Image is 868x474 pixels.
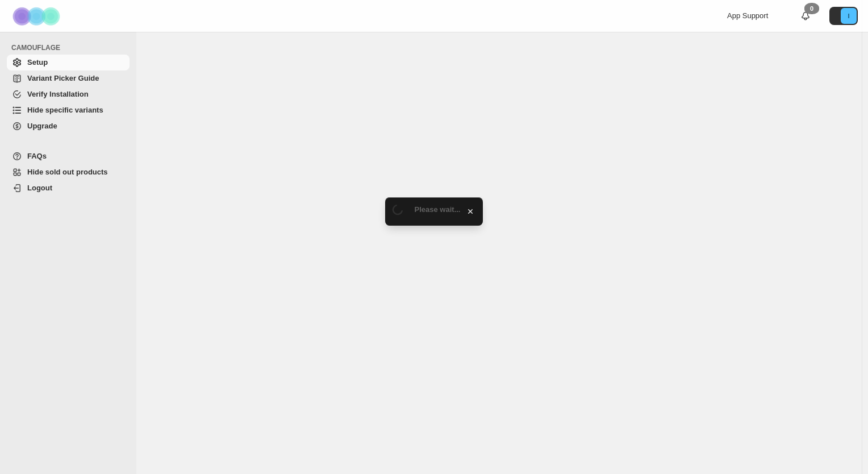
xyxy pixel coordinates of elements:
div: 0 [804,3,819,14]
span: App Support [727,11,768,20]
a: FAQs [7,148,130,164]
a: Variant Picker Guide [7,70,130,86]
span: Logout [27,184,52,192]
span: Hide specific variants [27,106,103,114]
span: FAQs [27,152,47,160]
span: CAMOUFLAGE [11,43,131,52]
a: Hide sold out products [7,164,130,180]
a: Logout [7,180,130,196]
span: Setup [27,58,48,66]
a: Verify Installation [7,86,130,102]
a: Hide specific variants [7,102,130,118]
text: I [848,13,849,19]
a: Setup [7,55,130,70]
span: Upgrade [27,122,57,130]
span: Hide sold out products [27,168,108,176]
a: 0 [800,10,811,22]
button: Avatar with initials I [829,7,858,25]
span: Avatar with initials I [841,8,857,24]
img: Camouflage [9,1,66,32]
span: Variant Picker Guide [27,74,99,82]
span: Please wait... [415,205,461,214]
span: Verify Installation [27,90,89,98]
a: Upgrade [7,118,130,134]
